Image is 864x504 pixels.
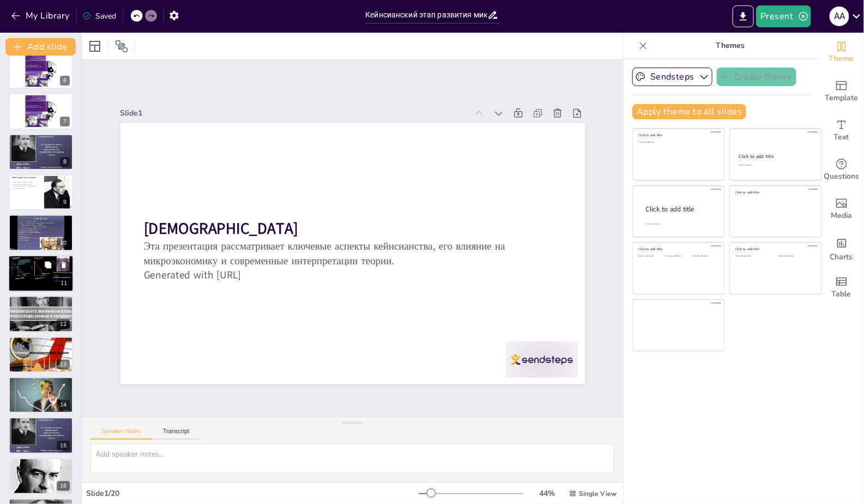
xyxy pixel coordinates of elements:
[834,131,849,143] span: Text
[143,268,561,283] p: Generated with [URL]
[8,7,74,25] button: My Library
[60,197,70,207] div: 9
[639,133,717,137] div: Click to add title
[120,108,467,118] div: Slide 1
[820,72,863,111] div: Add ready made slides
[9,377,73,413] div: 14
[736,190,814,195] div: Click to add title
[824,171,860,183] span: Questions
[9,296,73,332] div: 12
[820,190,863,229] div: Add images, graphics, shapes or video
[12,181,41,184] p: Инвестиции как фактор роста
[9,417,73,453] div: 15
[579,489,617,498] span: Single View
[652,33,809,59] p: Themes
[60,157,70,167] div: 8
[57,278,70,288] div: 11
[830,251,853,263] span: Charts
[9,337,73,373] div: 13
[739,164,811,167] div: Click to add text
[5,38,76,56] button: Add slide
[60,117,70,126] div: 7
[57,481,70,491] div: 16
[9,174,73,210] div: 9
[41,258,55,271] button: Duplicate Slide
[57,400,70,410] div: 14
[12,185,41,187] p: Роль государственного вмешательства
[825,92,859,104] span: Template
[60,76,70,86] div: 6
[57,258,70,271] button: Delete Slide
[756,5,811,27] button: Present
[143,239,561,268] p: Эта презентация рассматривает ключевые аспекты кейнсианства, его влияние на микроэкономику и совр...
[143,218,298,239] strong: [DEMOGRAPHIC_DATA]
[666,255,690,258] div: Click to add text
[115,40,128,53] span: Position
[829,53,854,65] span: Theme
[646,204,716,214] div: Click to add title
[778,255,813,258] div: Click to add text
[733,5,754,27] button: Export to PowerPoint
[639,141,717,144] div: Click to add text
[12,187,41,190] p: Ожидания бизнеса
[831,210,853,222] span: Media
[736,255,770,258] div: Click to add text
[832,288,851,300] span: Table
[632,104,746,119] button: Apply theme to all slides
[82,11,116,21] div: Saved
[830,5,849,27] button: A A
[692,255,717,258] div: Click to add text
[57,441,70,451] div: 15
[820,229,863,268] div: Add charts and graphs
[57,360,70,369] div: 13
[639,255,663,258] div: Click to add text
[830,7,849,26] div: A A
[9,215,73,251] div: 10
[12,176,41,179] p: Инвестиции и их влияние
[86,38,104,55] div: Layout
[57,319,70,329] div: 12
[820,150,863,190] div: Get real-time input from your audience
[820,111,863,150] div: Add text boxes
[646,222,715,225] div: Click to add body
[736,247,814,251] div: Click to add title
[820,33,863,72] div: Change the overall theme
[632,68,712,86] button: Sendsteps
[739,153,812,160] div: Click to add title
[86,488,419,499] div: Slide 1 / 20
[9,458,73,494] div: 16
[9,53,73,89] div: 6
[90,428,152,440] button: Speaker Notes
[639,247,717,251] div: Click to add title
[820,268,863,307] div: Add a table
[9,134,73,170] div: 8
[9,93,73,129] div: 7
[534,488,560,499] div: 44 %
[152,428,201,440] button: Transcript
[12,183,41,185] p: Влияние процентных ставок
[365,7,487,23] input: Insert title
[717,68,796,86] button: Create theme
[8,255,74,292] div: 11
[57,238,70,248] div: 10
